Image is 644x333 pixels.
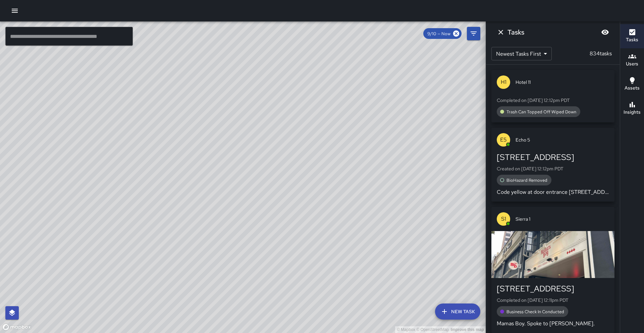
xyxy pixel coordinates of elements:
[497,297,609,303] p: Completed on [DATE] 12:11pm PDT
[625,85,640,92] h6: Assets
[587,50,614,58] p: 834 tasks
[435,303,480,320] button: New Task
[502,109,580,115] span: Trash Can Topped Off Wiped Down
[507,27,524,38] h6: Tasks
[423,31,454,37] span: 9/10 — Now
[423,28,462,39] div: 9/10 — Now
[491,128,614,202] button: E5Echo 5[STREET_ADDRESS]Created on [DATE] 12:12pm PDTBioHazard RemovedCode yellow at door entranc...
[598,25,612,39] button: Blur
[497,97,609,104] p: Completed on [DATE] 12:12pm PDT
[494,25,507,39] button: Dismiss
[626,60,638,68] h6: Users
[500,136,507,144] p: E5
[467,27,480,40] button: Filters
[497,188,609,196] p: Code yellow at door entrance [STREET_ADDRESS] also smells bad.
[502,309,568,315] span: Business Check In Conducted
[624,109,641,116] h6: Insights
[497,283,609,294] div: [STREET_ADDRESS]
[491,47,552,60] div: Newest Tasks First
[502,177,551,183] span: BioHazard Removed
[501,215,506,223] p: S1
[620,48,644,72] button: Users
[491,207,614,333] button: S1Sierra 1[STREET_ADDRESS]Completed on [DATE] 12:11pm PDTBusiness Check In ConductedMamas Boy. Sp...
[501,78,506,86] p: H1
[620,72,644,97] button: Assets
[626,36,638,44] h6: Tasks
[516,79,609,86] span: Hotel 11
[497,320,609,328] p: Mamas Boy. Spoke to [PERSON_NAME].
[491,70,614,122] button: H1Hotel 11Completed on [DATE] 12:12pm PDTTrash Can Topped Off Wiped Down
[497,165,609,172] p: Created on [DATE] 12:12pm PDT
[516,136,609,143] span: Echo 5
[516,216,609,222] span: Sierra 1
[497,152,609,163] div: [STREET_ADDRESS]
[620,24,644,48] button: Tasks
[620,97,644,121] button: Insights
